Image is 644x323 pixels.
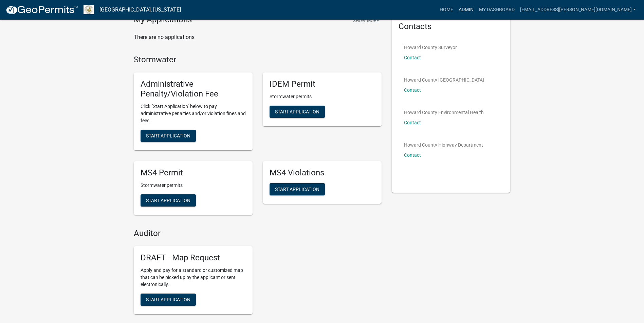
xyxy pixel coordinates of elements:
[270,79,375,89] h5: IDEM Permit
[141,182,246,189] p: Stormwater permits
[134,15,192,25] h4: My Applications
[456,3,476,16] a: Admin
[404,55,421,60] a: Contact
[141,130,196,142] button: Start Application
[404,152,421,158] a: Contact
[275,186,319,192] span: Start Application
[146,297,190,302] span: Start Application
[134,55,382,65] h4: Stormwater
[270,183,325,195] button: Start Application
[270,168,375,178] h5: MS4 Violations
[141,267,246,288] p: Apply and pay for a standard or customized map that can be picked up by the applicant or sent ele...
[270,106,325,118] button: Start Application
[141,194,196,207] button: Start Application
[134,33,382,41] p: There are no applications
[404,45,457,50] p: Howard County Surveyor
[404,87,421,93] a: Contact
[404,78,484,82] p: Howard County [GEOGRAPHIC_DATA]
[517,3,639,16] a: [EMAIL_ADDRESS][PERSON_NAME][DOMAIN_NAME]
[270,93,375,100] p: Stormwater permits
[141,253,246,263] h5: DRAFT - Map Request
[146,197,190,203] span: Start Application
[146,133,190,138] span: Start Application
[134,229,382,238] h4: Auditor
[99,4,181,16] a: [GEOGRAPHIC_DATA], [US_STATE]
[476,3,517,16] a: My Dashboard
[141,168,246,178] h5: MS4 Permit
[437,3,456,16] a: Home
[350,15,382,26] button: Show More
[399,22,504,31] h5: Contacts
[141,294,196,306] button: Start Application
[141,103,246,124] p: Click "Start Application" below to pay administrative penalties and/or violation fines and fees.
[404,143,483,147] p: Howard County Highway Department
[84,5,94,14] img: Howard County, Indiana
[404,120,421,125] a: Contact
[404,110,484,115] p: Howard County Environmental Health
[141,79,246,99] h5: Administrative Penalty/Violation Fee
[275,109,319,114] span: Start Application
